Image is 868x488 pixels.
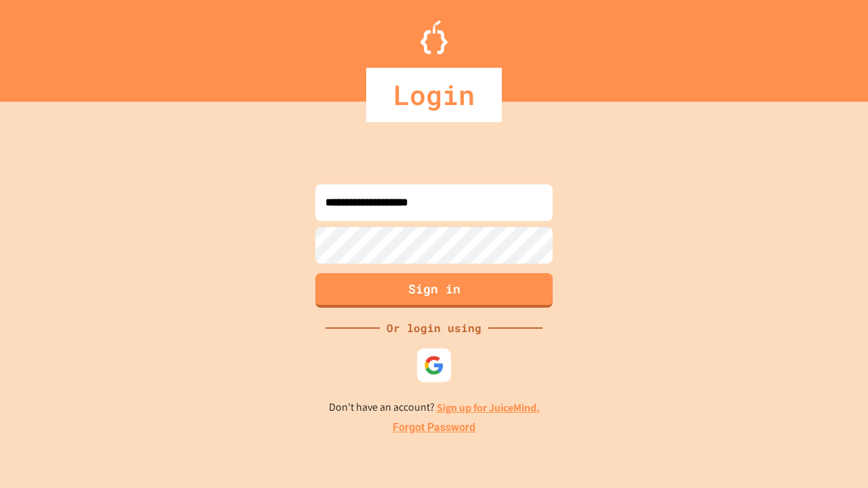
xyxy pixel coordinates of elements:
div: Or login using [380,320,488,336]
img: Logo.svg [420,20,448,54]
a: Forgot Password [393,420,475,436]
p: Don't have an account? [329,399,540,416]
button: Sign in [315,273,553,308]
div: Login [366,68,502,122]
a: Sign up for JuiceMind. [437,401,540,415]
img: google-icon.svg [424,355,444,375]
